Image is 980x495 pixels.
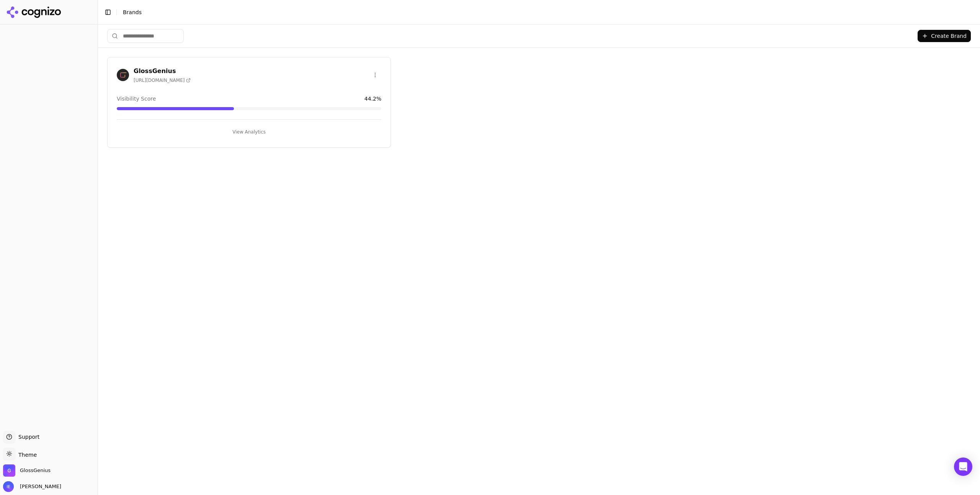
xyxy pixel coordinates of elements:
[15,452,37,458] span: Theme
[3,464,15,477] img: GlossGenius
[954,458,972,476] div: Open Intercom Messenger
[20,467,51,474] span: GlossGenius
[918,30,971,42] button: Create Brand
[117,69,129,81] img: GlossGenius
[117,126,381,138] button: View Analytics
[134,67,191,76] h3: GlossGenius
[3,464,51,477] button: Open organization switcher
[123,9,142,15] span: Brands
[134,77,191,83] span: [URL][DOMAIN_NAME]
[3,481,14,492] img: Izzy Esber
[117,95,156,103] span: Visibility Score
[123,8,959,16] nav: breadcrumb
[17,483,61,490] span: [PERSON_NAME]
[3,481,61,492] button: Open user button
[364,95,381,103] span: 44.2 %
[15,433,39,441] span: Support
